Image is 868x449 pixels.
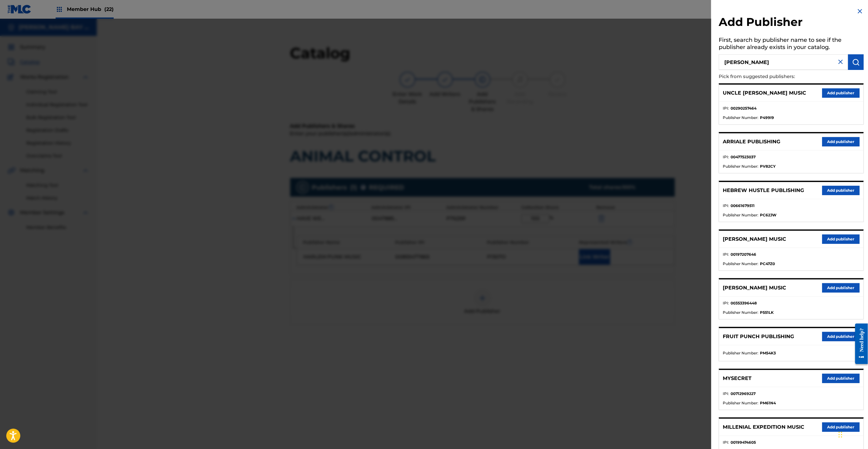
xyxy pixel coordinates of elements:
span: Publisher Number : [723,164,758,169]
span: IPI : [723,300,729,306]
strong: 00197207646 [731,252,756,257]
strong: PM54K3 [760,350,776,356]
span: IPI : [723,154,729,160]
span: (22) [104,6,114,12]
p: MYSECRET [723,375,751,382]
iframe: Resource Center [851,319,868,369]
span: Publisher Number : [723,400,758,406]
img: close [837,58,844,66]
img: Search Works [852,58,860,66]
span: Publisher Number : [723,115,758,121]
button: Add publisher [822,332,860,341]
span: Member Hub [67,6,114,13]
p: UNCLE [PERSON_NAME] MUSIC [723,89,806,97]
strong: 00712969227 [731,391,756,397]
p: [PERSON_NAME] MUSIC [723,235,786,243]
input: Search publisher's name [719,54,848,70]
button: Add publisher [822,283,860,293]
div: Drag [839,425,842,444]
strong: 00199474605 [731,440,756,445]
p: Pick from suggested publishers: [719,70,828,83]
button: Add publisher [822,186,860,195]
p: MILLENIAL EXPEDITION MUSIC [723,423,804,431]
strong: P499I9 [760,115,774,121]
button: Add publisher [822,137,860,146]
h2: Add Publisher [719,15,864,31]
h5: First, search by publisher name to see if the publisher already exists in your catalog. [719,35,864,54]
strong: PV82CY [760,164,776,169]
span: IPI : [723,203,729,209]
strong: PC47Z0 [760,261,775,267]
span: IPI : [723,440,729,445]
button: Add publisher [822,374,860,383]
span: Publisher Number : [723,261,758,267]
span: IPI : [723,252,729,257]
iframe: Chat Widget [837,419,868,449]
p: ARRIALE PUBLISHING [723,138,780,146]
span: Publisher Number : [723,350,758,356]
p: HEBREW HUSTLE PUBLISHING [723,187,804,194]
span: Publisher Number : [723,310,758,315]
button: Add publisher [822,88,860,98]
strong: PC62JW [760,212,776,218]
button: Add publisher [822,422,860,432]
strong: P551LK [760,310,774,315]
strong: 00477523037 [731,154,756,160]
strong: PM61N4 [760,400,776,406]
img: MLC Logo [7,5,32,14]
span: Publisher Number : [723,212,758,218]
span: IPI : [723,391,729,397]
span: IPI : [723,106,729,111]
strong: 00353396448 [731,300,757,306]
strong: 00290257464 [731,106,756,111]
button: Add publisher [822,234,860,244]
strong: 00661679511 [731,203,755,209]
p: FRUIT PUNCH PUBLISHING [723,333,794,340]
img: Top Rightsholders [56,6,63,13]
p: [PERSON_NAME] MUSIC [723,284,786,292]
